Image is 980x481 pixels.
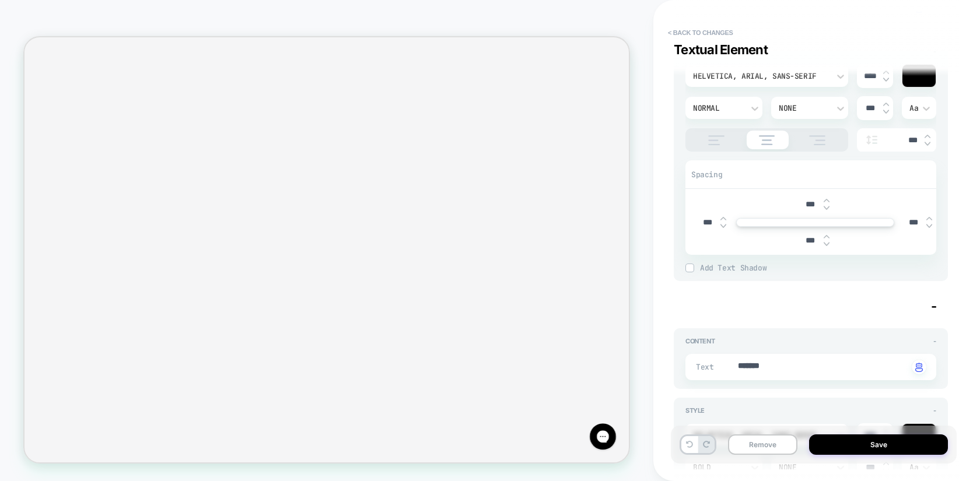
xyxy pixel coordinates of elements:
[779,462,829,472] div: None
[933,406,936,415] span: -
[824,198,829,203] img: up
[702,135,731,145] img: align text left
[693,462,743,472] div: Bold
[915,363,923,372] img: edit with ai
[909,103,929,113] div: Aa
[700,263,936,273] span: Add Text Shadow
[728,434,797,455] button: Remove
[685,337,715,345] span: Content
[720,224,726,229] img: down
[925,134,930,139] img: up
[809,434,948,455] button: Save
[931,299,937,314] span: -
[926,216,932,221] img: up
[883,78,889,82] img: down
[883,110,889,114] img: down
[674,42,960,57] div: Textual Element
[933,337,936,345] span: -
[696,362,710,372] span: Text
[693,71,829,81] div: Helvetica, Arial, sans-serif
[685,406,705,415] span: Style
[824,242,829,247] img: down
[753,135,781,145] img: align text center
[693,103,743,113] div: Normal
[824,206,829,210] img: down
[824,234,829,239] img: up
[662,23,739,42] button: < Back to changes
[6,4,41,39] button: Gorgias live chat
[691,170,722,180] span: Spacing
[883,70,889,75] img: up
[803,135,832,145] img: align text right
[883,102,889,107] img: up
[720,216,726,221] img: up
[863,135,880,145] img: line height
[779,103,829,113] div: None
[925,142,930,146] img: down
[926,224,932,229] img: down
[909,462,929,472] div: Aa
[883,469,889,473] img: down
